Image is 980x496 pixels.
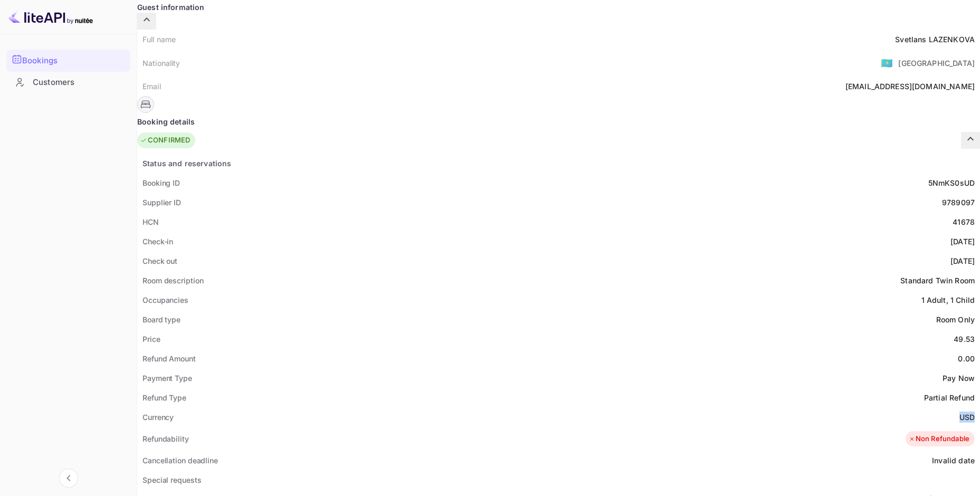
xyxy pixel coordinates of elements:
[932,456,975,465] ya-tr-span: Invalid date
[959,413,975,422] ya-tr-span: USD
[142,82,161,91] ya-tr-span: Email
[33,77,74,89] ya-tr-span: Customers
[924,393,975,402] ya-tr-span: Partial Refund
[142,393,186,402] ya-tr-span: Refund Type
[6,50,130,72] div: Bookings
[142,456,218,465] ya-tr-span: Cancellation deadline
[59,469,78,488] button: Collapse navigation
[142,354,196,363] ya-tr-span: Refund Amount
[137,116,195,127] ya-tr-span: Booking details
[8,8,93,25] img: LiteAPI logo
[929,35,975,44] ya-tr-span: LAZENKOVA
[148,135,190,146] ya-tr-span: CONFIRMED
[881,57,893,69] ya-tr-span: 🇰🇿
[142,198,181,207] ya-tr-span: Supplier ID
[142,335,160,344] ya-tr-span: Price
[142,256,177,265] ya-tr-span: Check out
[845,82,975,91] ya-tr-span: [EMAIL_ADDRESS][DOMAIN_NAME]
[954,333,975,345] div: 49.53
[881,53,893,72] span: United States
[953,216,975,227] div: 41678
[142,315,180,324] ya-tr-span: Board type
[950,255,975,266] div: [DATE]
[928,178,975,187] ya-tr-span: 5NmKS0sUD
[142,178,180,187] ya-tr-span: Booking ID
[895,35,926,44] ya-tr-span: Svetlans
[142,59,180,68] ya-tr-span: Nationality
[898,59,975,68] ya-tr-span: [GEOGRAPHIC_DATA]
[936,315,975,324] ya-tr-span: Room Only
[921,295,975,304] ya-tr-span: 1 Adult, 1 Child
[942,197,975,208] div: 9789097
[142,374,192,383] ya-tr-span: Payment Type
[916,434,969,444] ya-tr-span: Non Refundable
[137,2,205,13] ya-tr-span: Guest information
[6,50,130,71] a: Bookings
[943,374,975,383] ya-tr-span: Pay Now
[142,159,231,168] ya-tr-span: Status and reservations
[958,353,975,364] div: 0.00
[142,276,203,285] ya-tr-span: Room description
[142,295,188,304] ya-tr-span: Occupancies
[142,217,159,226] ya-tr-span: HCN
[950,236,975,247] div: [DATE]
[6,72,130,93] div: Customers
[900,276,975,285] ya-tr-span: Standard Twin Room
[142,434,189,443] ya-tr-span: Refundability
[142,35,176,44] ya-tr-span: Full name
[142,237,173,246] ya-tr-span: Check-in
[142,413,174,422] ya-tr-span: Currency
[6,72,130,92] a: Customers
[22,55,58,67] ya-tr-span: Bookings
[142,475,201,484] ya-tr-span: Special requests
